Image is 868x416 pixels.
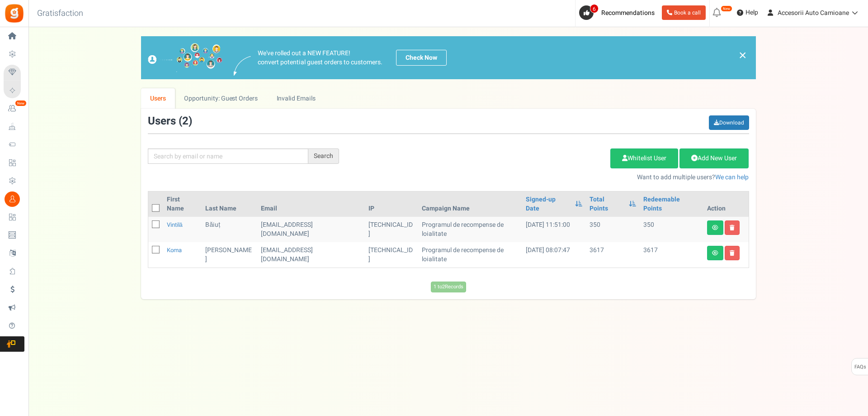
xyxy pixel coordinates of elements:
a: We can help [715,172,749,182]
td: [DATE] 08:07:47 [522,242,586,268]
td: 3617 [640,242,703,268]
a: Vintilă [167,220,183,229]
td: 350 [640,217,703,242]
td: [TECHNICAL_ID] [365,242,418,268]
td: [DATE] 11:51:00 [522,217,586,242]
i: View details [712,250,718,256]
span: Recommendations [601,8,655,18]
div: Search [308,148,339,164]
td: [EMAIL_ADDRESS][DOMAIN_NAME] [257,217,365,242]
p: Want to add multiple users? [353,173,749,182]
th: Action [703,191,749,217]
td: [TECHNICAL_ID] [365,217,418,242]
span: FAQs [854,359,866,376]
a: Help [733,5,762,20]
a: Invalid Emails [267,88,325,109]
span: Help [743,8,758,17]
input: Search by email or name [148,148,308,164]
span: Accesorii Auto Camioane [778,8,849,18]
td: 3617 [586,242,640,268]
td: 350 [586,217,640,242]
em: New [15,100,27,106]
a: Total Points [590,195,624,213]
a: Opportunity: Guest Orders [175,88,267,109]
a: Koma [167,246,182,254]
i: Delete user [730,225,735,230]
span: 2 [182,113,189,129]
th: First Name [163,191,202,217]
a: Redeemable Points [643,195,700,213]
img: Gratisfaction [4,3,24,24]
p: We've rolled out a NEW FEATURE! convert potential guest orders to customers. [258,49,382,67]
th: Last Name [202,191,257,217]
img: images [148,43,222,72]
td: Băiuț [202,217,257,242]
th: Campaign Name [418,191,522,217]
td: Programul de recompense de loialitate [418,217,522,242]
em: New [721,5,732,12]
a: New [4,101,24,116]
td: Programul de recompense de loialitate [418,242,522,268]
a: Book a call [662,5,706,20]
h3: Gratisfaction [27,5,93,23]
a: Check Now [396,50,447,66]
td: administrator [257,242,365,268]
i: Delete user [730,250,735,256]
a: Signed-up Date [526,195,571,213]
img: images [234,56,251,76]
a: Users [141,88,175,109]
span: 6 [590,4,599,13]
i: View details [712,225,718,230]
a: Whitelist User [610,148,678,168]
a: 6 Recommendations [579,5,658,20]
td: [PERSON_NAME] [202,242,257,268]
a: Add New User [679,148,749,168]
h3: Users ( ) [148,115,192,127]
a: Download [709,115,749,130]
th: IP [365,191,418,217]
a: × [739,50,747,61]
th: Email [257,191,365,217]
